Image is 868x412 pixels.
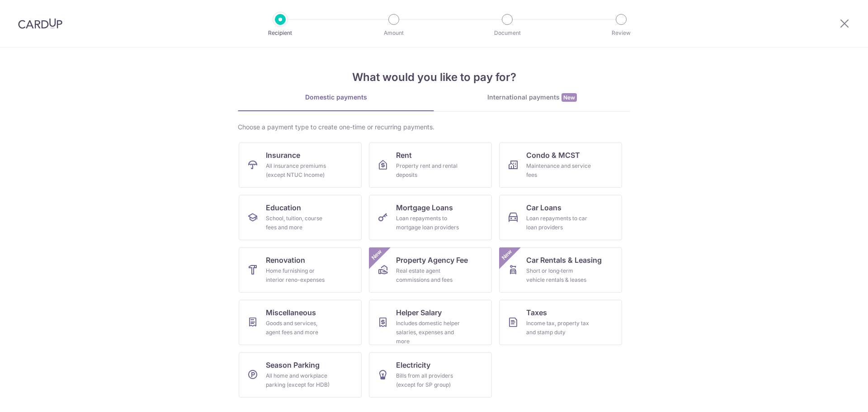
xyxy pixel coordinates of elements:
[360,28,427,38] p: Amount
[266,214,331,232] div: School, tuition, course fees and more
[369,142,492,188] a: RentProperty rent and rental deposits
[500,247,514,262] span: New
[396,371,461,389] div: Bills from all providers (except for SP group)
[396,150,412,161] span: Rent
[369,195,492,240] a: Mortgage LoansLoan repayments to mortgage loan providers
[434,93,630,102] div: International payments
[266,371,331,389] div: All home and workplace parking (except for HDB)
[526,307,547,318] span: Taxes
[266,360,320,370] span: Season Parking
[396,307,442,318] span: Helper Salary
[369,352,492,398] a: ElectricityBills from all providers (except for SP group)
[239,300,362,345] a: MiscellaneousGoods and services, agent fees and more
[18,18,62,29] img: CardUp
[238,93,434,102] div: Domestic payments
[526,214,591,232] div: Loan repayments to car loan providers
[396,360,430,370] span: Electricity
[396,255,468,265] span: Property Agency Fee
[266,161,331,180] div: All insurance premiums (except NTUC Income)
[239,352,362,398] a: Season ParkingAll home and workplace parking (except for HDB)
[499,247,622,293] a: Car Rentals & LeasingShort or long‑term vehicle rentals & leasesNew
[247,28,314,38] p: Recipient
[369,247,492,293] a: Property Agency FeeReal estate agent commissions and feesNew
[474,28,541,38] p: Document
[266,150,300,161] span: Insurance
[526,266,591,284] div: Short or long‑term vehicle rentals & leases
[369,300,492,345] a: Helper SalaryIncludes domestic helper salaries, expenses and more
[239,142,362,188] a: InsuranceAll insurance premiums (except NTUC Income)
[238,69,630,85] h4: What would you like to pay for?
[526,319,591,337] div: Income tax, property tax and stamp duty
[499,195,622,240] a: Car LoansLoan repayments to car loan providers
[810,385,859,407] iframe: Opens a widget where you can find more information
[526,161,591,180] div: Maintenance and service fees
[266,202,301,213] span: Education
[238,123,630,132] div: Choose a payment type to create one-time or recurring payments.
[588,28,655,38] p: Review
[526,255,602,265] span: Car Rentals & Leasing
[369,247,384,262] span: New
[526,202,561,213] span: Car Loans
[239,195,362,240] a: EducationSchool, tuition, course fees and more
[396,202,453,213] span: Mortgage Loans
[266,255,305,265] span: Renovation
[396,214,461,232] div: Loan repayments to mortgage loan providers
[499,142,622,188] a: Condo & MCSTMaintenance and service fees
[266,266,331,284] div: Home furnishing or interior reno-expenses
[266,307,316,318] span: Miscellaneous
[396,266,461,284] div: Real estate agent commissions and fees
[396,319,461,346] div: Includes domestic helper salaries, expenses and more
[396,161,461,180] div: Property rent and rental deposits
[499,300,622,345] a: TaxesIncome tax, property tax and stamp duty
[239,247,362,293] a: RenovationHome furnishing or interior reno-expenses
[561,93,577,102] span: New
[526,150,580,161] span: Condo & MCST
[266,319,331,337] div: Goods and services, agent fees and more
